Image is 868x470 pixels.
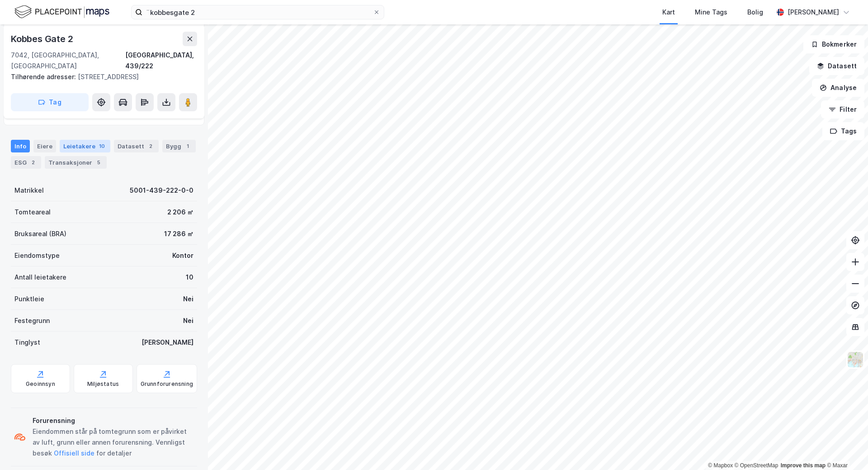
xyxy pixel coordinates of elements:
a: Improve this map [781,462,826,469]
div: Kobbes Gate 2 [11,32,75,46]
a: OpenStreetMap [735,462,778,469]
button: Analyse [812,79,864,97]
div: Grunnforurensning [141,380,193,388]
div: Info [11,140,30,152]
span: Tilhørende adresser: [11,73,78,81]
div: 1 [183,142,192,151]
div: 5001-439-222-0-0 [130,185,193,196]
div: 10 [97,142,107,151]
div: Miljøstatus [87,380,119,388]
img: Z [847,351,864,368]
div: [STREET_ADDRESS] [11,71,190,82]
div: Eiere [33,140,56,152]
div: 17 286 ㎡ [164,228,193,239]
div: Nei [183,315,193,326]
div: [PERSON_NAME] [142,337,193,348]
div: Bygg [162,140,196,152]
button: Datasett [809,57,864,75]
div: 5 [94,158,103,167]
div: Leietakere [60,140,110,152]
div: Eiendomstype [14,250,60,261]
div: ESG [11,156,41,169]
div: Tomteareal [14,207,51,218]
div: Geoinnsyn [26,380,55,388]
div: Tinglyst [14,337,40,348]
div: Nei [183,294,193,304]
div: Eiendommen står på tomtegrunn som er påvirket av luft, grunn eller annen forurensning. Vennligst ... [33,426,193,459]
iframe: Chat Widget [823,427,868,470]
div: Punktleie [14,294,44,304]
button: Filter [821,100,864,119]
button: Tag [11,93,89,111]
div: 2 206 ㎡ [167,207,193,218]
div: 2 [146,142,155,151]
div: Festegrunn [14,315,50,326]
div: 10 [186,272,193,283]
div: 7042, [GEOGRAPHIC_DATA], [GEOGRAPHIC_DATA] [11,50,125,71]
div: Transaksjoner [45,156,107,169]
div: [GEOGRAPHIC_DATA], 439/222 [125,50,197,71]
div: Bolig [747,7,763,18]
div: Forurensning [33,415,193,426]
div: Antall leietakere [14,272,66,283]
div: Kontrollprogram for chat [823,427,868,470]
div: Mine Tags [695,7,727,18]
div: Matrikkel [14,185,44,196]
button: Tags [822,122,864,140]
div: Kontor [172,250,193,261]
img: logo.f888ab2527a4732fd821a326f86c7f29.svg [14,4,109,20]
div: Datasett [114,140,159,152]
a: Mapbox [708,462,733,469]
div: Bruksareal (BRA) [14,228,66,239]
div: Kart [662,7,675,18]
div: [PERSON_NAME] [788,7,839,18]
button: Bokmerker [803,35,864,53]
div: 2 [28,158,38,167]
input: Søk på adresse, matrikkel, gårdeiere, leietakere eller personer [142,5,373,19]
